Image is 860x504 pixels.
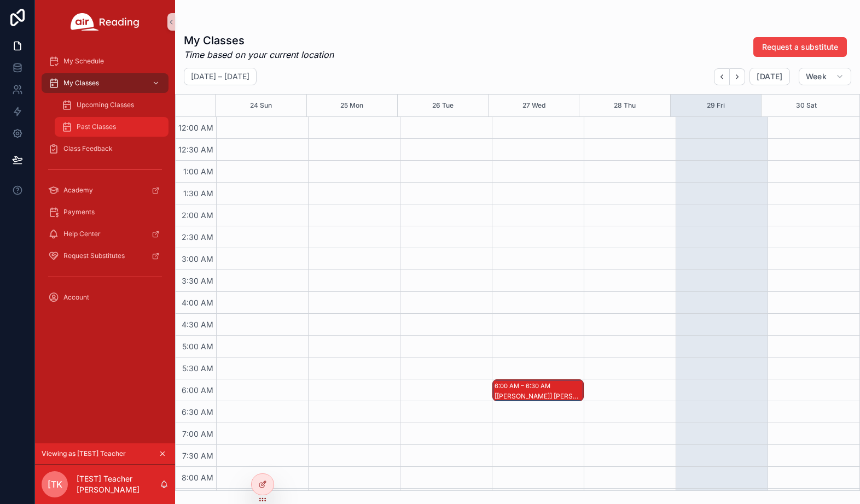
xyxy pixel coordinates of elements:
a: Class Feedback [42,139,168,159]
button: 30 Sat [796,95,817,116]
span: 7:00 AM [179,429,216,438]
button: Request a substitute [753,37,847,57]
span: 3:00 AM [179,254,216,263]
span: 5:00 AM [179,342,216,351]
span: 12:00 AM [176,123,216,132]
button: 27 Wed [522,95,545,116]
button: 26 Tue [432,95,454,116]
span: 8:00 AM [179,473,216,482]
button: 28 Thu [614,95,636,116]
span: Request Substitutes [63,251,125,260]
a: Request Substitutes [42,246,168,266]
span: 7:30 AM [179,451,216,460]
span: Academy [63,186,93,195]
span: 5:30 AM [179,364,216,373]
button: [DATE] [749,68,789,85]
button: 25 Mon [340,95,363,116]
span: My Schedule [63,57,104,66]
span: 4:00 AM [179,298,216,307]
span: 3:30 AM [179,276,216,285]
span: Upcoming Classes [77,101,134,109]
div: scrollable content [35,44,175,321]
span: Class Feedback [63,144,113,153]
span: [TK [48,478,62,491]
span: Past Classes [77,122,116,131]
span: My Classes [63,79,99,87]
a: Help Center [42,224,168,244]
a: Past Classes [55,117,168,137]
span: 2:30 AM [179,232,216,242]
span: 2:00 AM [179,210,216,220]
span: 6:30 AM [179,407,216,417]
a: My Classes [42,73,168,93]
a: Upcoming Classes [55,95,168,115]
button: Next [730,68,745,85]
span: Viewing as [TEST] Teacher [42,449,126,458]
a: Payments [42,202,168,222]
div: 6:00 AM – 6:30 AM[[PERSON_NAME]] [PERSON_NAME] [493,380,583,401]
span: Request a substitute [762,42,838,52]
span: 4:30 AM [179,320,216,329]
button: Week [799,68,851,85]
h1: My Classes [184,33,334,48]
div: [[PERSON_NAME]] [PERSON_NAME] [495,392,583,401]
span: Payments [63,208,95,216]
span: Help Center [63,230,101,238]
span: 12:30 AM [176,145,216,154]
span: [DATE] [757,72,782,81]
span: 1:30 AM [181,189,216,198]
button: 24 Sun [250,95,272,116]
a: Account [42,288,168,307]
span: Account [63,293,89,302]
h2: [DATE] – [DATE] [191,71,249,82]
img: App logo [71,13,140,31]
div: 6:00 AM – 6:30 AM [495,380,553,391]
p: [TEST] Teacher [PERSON_NAME] [77,473,160,495]
a: Academy [42,180,168,200]
span: Week [806,72,827,81]
button: 29 Fri [707,95,725,116]
button: Back [714,68,730,85]
a: My Schedule [42,51,168,71]
span: 1:00 AM [181,167,216,176]
span: 6:00 AM [179,385,216,395]
em: Time based on your current location [184,48,334,61]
